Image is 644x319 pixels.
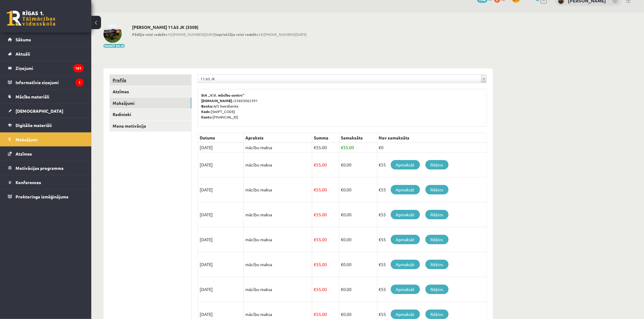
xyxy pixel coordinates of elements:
[341,237,343,242] span: €
[7,11,55,26] a: Rīgas 1. Tālmācības vidusskola
[8,132,84,146] a: Maksājumi
[312,252,339,277] td: 55.00
[314,162,316,167] span: €
[244,177,312,202] td: mācību maksa
[110,86,191,97] a: Atzīmes
[377,252,487,277] td: €55
[103,25,122,43] img: Guntis Smalkais
[16,194,68,199] span: Proktoringa izmēģinājums
[341,212,343,217] span: €
[312,153,339,177] td: 55.00
[425,235,449,244] a: Rēķins
[314,187,316,192] span: €
[8,175,84,189] a: Konferences
[425,285,449,294] a: Rēķins
[377,277,487,302] td: €55
[16,94,49,99] span: Mācību materiāli
[8,104,84,118] a: [DEMOGRAPHIC_DATA]
[16,151,32,156] span: Atzīmes
[8,61,84,75] a: Ziņojumi101
[201,104,213,108] b: Banka:
[16,37,31,42] span: Sākums
[377,133,487,143] th: Nav samaksāts
[198,75,487,83] a: 11.b3 JK
[425,260,449,269] a: Rēķins
[244,227,312,252] td: mācību maksa
[75,78,84,87] i: 1
[16,61,84,75] legend: Ziņojumi
[339,252,377,277] td: 0.00
[339,143,377,153] td: 55.00
[201,75,479,83] span: 11.b3 JK
[110,120,191,132] a: Mana motivācija
[341,145,343,150] span: €
[16,165,64,171] span: Motivācijas programma
[312,202,339,227] td: 55.00
[391,185,420,194] a: Apmaksāt
[425,185,449,194] a: Rēķins
[8,75,84,89] a: Informatīvie ziņojumi1
[201,92,484,120] p: 53603062391 A/S Swedbanka [SWIFT_CODE] [FINANCIAL_ID]
[314,212,316,217] span: €
[312,227,339,252] td: 55.00
[244,153,312,177] td: mācību maksa
[341,262,343,267] span: €
[198,143,244,153] td: [DATE]
[132,32,306,37] span: 10:[PHONE_NUMBER][DATE] 18:[PHONE_NUMBER][DATE]
[339,177,377,202] td: 0.00
[8,147,84,161] a: Atzīmes
[312,143,339,153] td: 55.00
[312,177,339,202] td: 55.00
[339,202,377,227] td: 0.00
[314,311,316,317] span: €
[314,262,316,267] span: €
[198,252,244,277] td: [DATE]
[244,277,312,302] td: mācību maksa
[377,227,487,252] td: €55
[16,75,84,89] legend: Informatīvie ziņojumi
[198,133,244,143] th: Datums
[198,153,244,177] td: [DATE]
[377,143,487,153] td: €0
[391,235,420,244] a: Apmaksāt
[314,237,316,242] span: €
[198,227,244,252] td: [DATE]
[198,277,244,302] td: [DATE]
[16,122,52,128] span: Digitālie materiāli
[16,180,41,185] span: Konferences
[244,143,312,153] td: mācību maksa
[110,109,191,120] a: Radinieki
[8,190,84,204] a: Proktoringa izmēģinājums
[425,160,449,170] a: Rēķins
[8,90,84,104] a: Mācību materiāli
[16,132,84,146] legend: Maksājumi
[103,44,125,48] button: Mainīt bildi
[312,133,339,143] th: Summa
[201,109,211,114] b: Kods:
[339,153,377,177] td: 0.00
[110,98,191,109] a: Maksājumi
[391,210,420,219] a: Apmaksāt
[341,187,343,192] span: €
[198,202,244,227] td: [DATE]
[198,177,244,202] td: [DATE]
[110,74,191,86] a: Profils
[8,161,84,175] a: Motivācijas programma
[244,252,312,277] td: mācību maksa
[391,310,420,319] a: Apmaksāt
[201,115,213,119] b: Konts:
[391,260,420,269] a: Apmaksāt
[391,285,420,294] a: Apmaksāt
[244,202,312,227] td: mācību maksa
[8,118,84,132] a: Digitālie materiāli
[425,210,449,219] a: Rēķins
[341,162,343,167] span: €
[314,286,316,292] span: €
[16,51,30,57] span: Aktuāli
[314,145,316,150] span: €
[201,93,245,98] b: SIA „V.V. mācību centrs”
[132,32,167,37] b: Pēdējo reizi redzēts
[16,108,63,114] span: [DEMOGRAPHIC_DATA]
[312,277,339,302] td: 55.00
[341,311,343,317] span: €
